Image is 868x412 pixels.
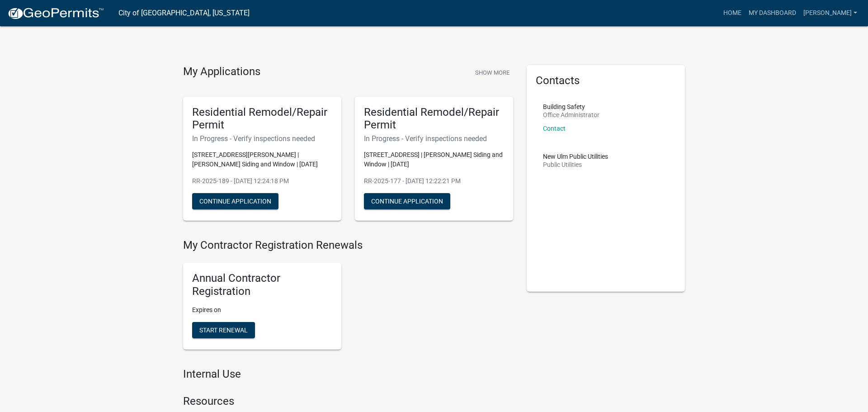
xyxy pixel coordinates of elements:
[192,193,278,209] button: Continue Application
[745,5,800,22] a: My Dashboard
[536,74,676,87] h5: Contacts
[543,112,599,118] p: Office Administrator
[192,305,332,315] p: Expires on
[192,106,332,132] h5: Residential Remodel/Repair Permit
[192,272,332,298] h5: Annual Contractor Registration
[800,5,861,22] a: [PERSON_NAME]
[720,5,745,22] a: Home
[183,239,513,356] wm-registration-list-section: My Contractor Registration Renewals
[364,176,504,186] p: RR-2025-177 - [DATE] 12:22:21 PM
[118,5,250,21] a: City of [GEOGRAPHIC_DATA], [US_STATE]
[543,153,608,160] p: New Ulm Public Utilities
[192,176,332,186] p: RR-2025-189 - [DATE] 12:24:18 PM
[192,150,332,169] p: [STREET_ADDRESS][PERSON_NAME] | [PERSON_NAME] Siding and Window | [DATE]
[364,150,504,169] p: [STREET_ADDRESS] | [PERSON_NAME] Siding and Window | [DATE]
[543,161,608,168] p: Public Utilities
[543,125,566,132] a: Contact
[543,104,599,110] p: Building Safety
[472,65,513,80] button: Show More
[183,239,513,252] h4: My Contractor Registration Renewals
[199,326,248,333] span: Start Renewal
[364,106,504,132] h5: Residential Remodel/Repair Permit
[192,134,332,143] h6: In Progress - Verify inspections needed
[364,193,450,209] button: Continue Application
[183,395,513,408] h4: Resources
[192,322,255,338] button: Start Renewal
[183,368,513,381] h4: Internal Use
[183,65,260,79] h4: My Applications
[364,134,504,143] h6: In Progress - Verify inspections needed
